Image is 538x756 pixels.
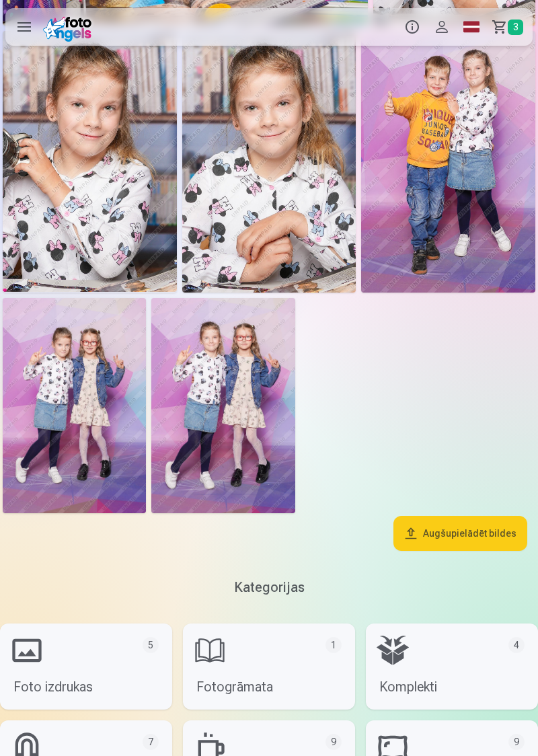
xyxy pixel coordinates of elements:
div: 9 [508,734,525,750]
a: Komplekti4 [366,623,538,710]
span: 3 [508,20,523,35]
div: 9 [325,734,342,750]
button: Augšupielādēt bildes [393,516,527,551]
div: 7 [143,734,159,750]
button: Info [397,8,427,46]
div: 5 [143,637,159,653]
a: Fotogrāmata1 [183,623,355,710]
div: 4 [508,637,525,653]
a: Grozs3 [486,8,533,46]
img: /fa1 [43,12,96,42]
a: Global [457,8,486,46]
button: Profils [427,8,457,46]
div: 1 [325,637,342,653]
